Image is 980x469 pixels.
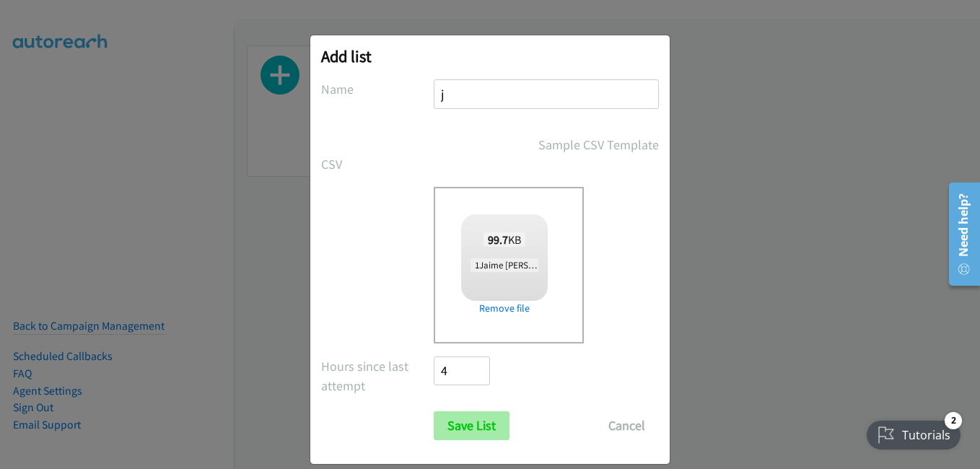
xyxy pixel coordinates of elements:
[321,79,434,99] label: Name
[484,232,526,247] span: KB
[595,411,659,440] button: Cancel
[321,356,434,395] label: Hours since last attempt
[488,232,508,247] strong: 99.7
[858,406,969,458] iframe: Checklist
[471,258,717,272] span: 1Jaime [PERSON_NAME] + SAP Concur Digital FY25Q3 TAL.csv
[538,135,659,154] a: Sample CSV Template
[434,411,509,440] input: Save List
[938,177,980,292] iframe: Resource Center
[321,154,434,174] label: CSV
[461,301,548,316] a: Remove file
[321,46,659,66] h2: Add list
